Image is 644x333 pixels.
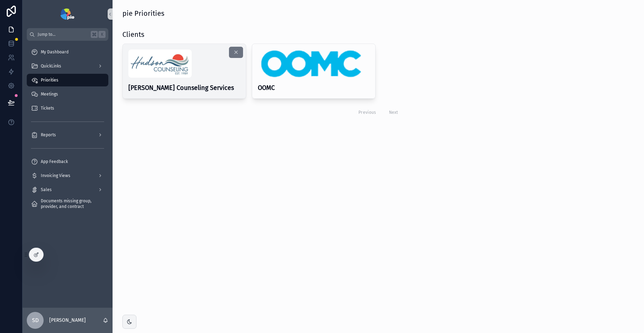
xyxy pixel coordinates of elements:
[258,83,370,93] h4: OOMC
[27,88,108,100] a: Meetings
[27,197,108,210] a: Documents missing group, provider, and contract
[23,41,113,219] div: scrollable content
[27,169,108,182] a: Invoicing Views
[41,159,68,164] span: App Feedback
[41,63,61,69] span: QuickLinks
[252,44,376,99] a: oomc-logo.pngOOMC
[99,32,105,37] span: K
[49,317,86,324] p: [PERSON_NAME]
[41,91,58,97] span: Meetings
[258,50,363,78] img: oomc-logo.png
[38,32,88,37] span: Jump to...
[122,44,246,99] a: HC_Logo_FINAL_web26.jpg[PERSON_NAME] Counseling Services
[32,316,39,325] span: SD
[27,102,108,115] a: Tickets
[41,77,58,83] span: Priorities
[60,8,74,20] img: App logo
[41,198,101,209] span: Documents missing group, provider, and contract
[27,46,108,58] a: My Dashboard
[41,105,54,111] span: Tickets
[128,83,240,93] h4: [PERSON_NAME] Counseling Services
[128,50,192,78] img: HC_Logo_FINAL_web26.jpg
[41,49,69,55] span: My Dashboard
[27,129,108,141] a: Reports
[41,187,52,192] span: Sales
[41,173,70,178] span: Invoicing Views
[27,74,108,86] a: Priorities
[122,30,144,39] h1: Clients
[41,132,56,138] span: Reports
[27,28,108,41] button: Jump to...K
[27,60,108,72] a: QuickLinks
[122,8,164,18] h1: pie Priorities
[27,155,108,168] a: App Feedback
[27,183,108,196] a: Sales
